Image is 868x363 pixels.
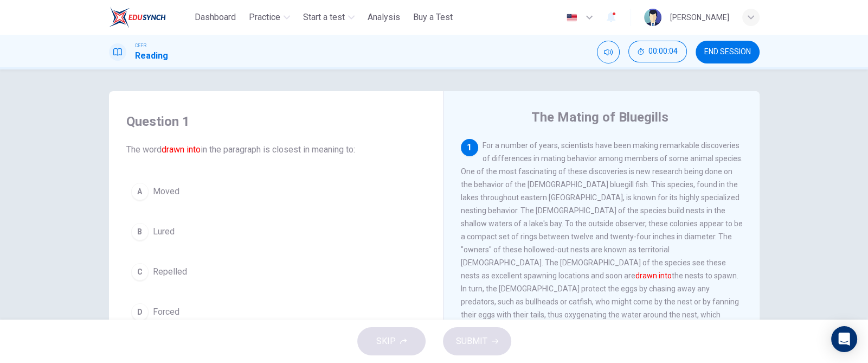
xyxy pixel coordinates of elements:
button: Dashboard [190,8,240,27]
img: en [565,14,578,22]
font: drawn into [162,144,201,155]
div: [PERSON_NAME] [670,11,729,24]
h4: Question 1 [126,113,426,130]
span: Dashboard [195,11,236,24]
div: 1 [461,139,478,156]
span: Forced [153,305,179,319]
button: CRepelled [126,258,426,285]
div: Hide [628,41,687,63]
span: Lured [153,225,175,238]
button: Start a test [299,8,359,27]
div: B [131,223,149,240]
a: ELTC logo [109,7,191,28]
button: DForced [126,298,426,326]
button: Buy a Test [409,8,457,27]
span: CEFR [135,42,146,49]
div: A [131,183,149,200]
span: 00:00:04 [648,47,678,56]
span: END SESSION [704,48,751,56]
button: AMoved [126,178,426,205]
span: Analysis [368,11,400,24]
div: C [131,263,149,281]
span: The word in the paragraph is closest in meaning to: [126,143,426,156]
span: Repelled [153,265,187,278]
font: drawn into [635,271,672,280]
button: END SESSION [696,41,760,63]
h1: Reading [135,49,168,62]
div: D [131,303,149,321]
div: Mute [597,41,620,63]
img: Profile picture [644,9,661,26]
h4: The Mating of Bluegills [531,109,668,126]
div: Open Intercom Messenger [831,326,857,352]
button: Practice [245,8,294,27]
img: ELTC logo [109,7,166,28]
button: Analysis [363,8,404,27]
span: For a number of years, scientists have been making remarkable discoveries of differences in matin... [461,141,743,332]
button: 00:00:04 [628,41,687,62]
button: BLured [126,218,426,245]
span: Practice [249,11,280,24]
span: Start a test [303,11,345,24]
span: Moved [153,185,179,198]
span: Buy a Test [413,11,453,24]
